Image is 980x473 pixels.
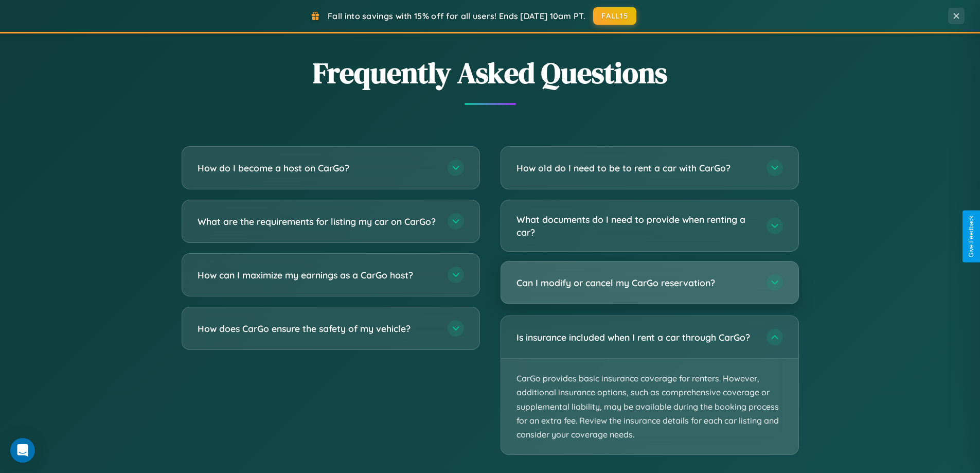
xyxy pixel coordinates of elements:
[198,215,437,228] h3: What are the requirements for listing my car on CarGo?
[968,216,975,257] div: Give Feedback
[516,162,756,174] h3: How old do I need to be to rent a car with CarGo?
[516,276,756,289] h3: Can I modify or cancel my CarGo reservation?
[198,322,437,335] h3: How does CarGo ensure the safety of my vehicle?
[516,213,756,238] h3: What documents do I need to provide when renting a car?
[501,359,798,454] p: CarGo provides basic insurance coverage for renters. However, additional insurance options, such ...
[182,53,799,93] h2: Frequently Asked Questions
[593,7,636,25] button: FALL15
[10,438,35,463] div: Open Intercom Messenger
[198,269,437,282] h3: How can I maximize my earnings as a CarGo host?
[328,11,585,21] span: Fall into savings with 15% off for all users! Ends [DATE] 10am PT.
[198,162,437,174] h3: How do I become a host on CarGo?
[516,331,756,344] h3: Is insurance included when I rent a car through CarGo?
